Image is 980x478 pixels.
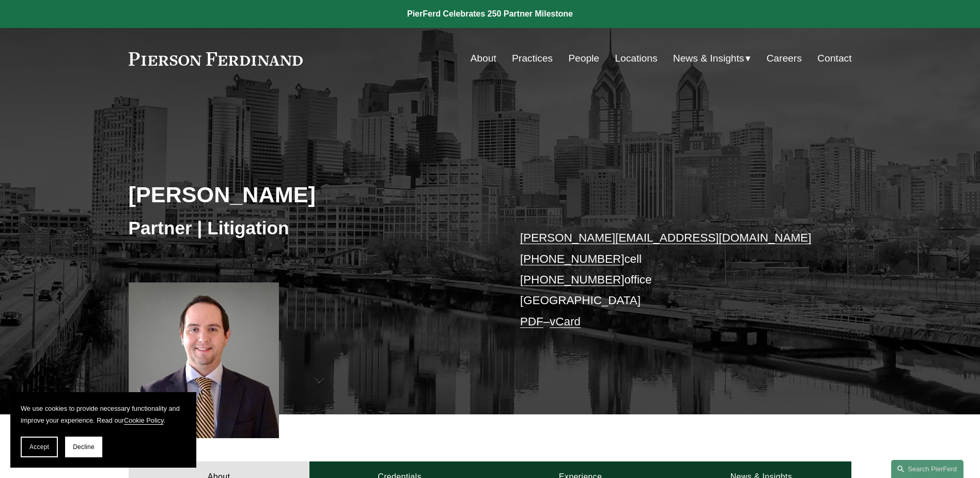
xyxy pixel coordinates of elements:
button: Decline [65,437,102,457]
h3: Partner | Litigation [129,217,490,240]
a: About [471,49,496,68]
a: PDF [520,315,543,328]
span: Accept [29,443,49,451]
a: [PHONE_NUMBER] [520,252,625,265]
p: cell office [GEOGRAPHIC_DATA] – [520,228,821,332]
section: Cookie banner [10,392,196,468]
a: [PHONE_NUMBER] [520,273,625,286]
a: vCard [550,315,581,328]
a: [PERSON_NAME][EMAIL_ADDRESS][DOMAIN_NAME] [520,231,812,244]
a: People [568,49,599,68]
a: Locations [615,49,657,68]
h2: [PERSON_NAME] [129,181,490,208]
a: Search this site [891,460,963,478]
a: folder dropdown [673,49,751,68]
span: Decline [73,443,95,451]
span: News & Insights [673,50,744,68]
a: Practices [512,49,553,68]
a: Cookie Policy [124,416,164,424]
button: Accept [21,437,58,457]
a: Contact [817,49,851,68]
a: Careers [767,49,802,68]
p: We use cookies to provide necessary functionality and improve your experience. Read our . [21,402,186,426]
